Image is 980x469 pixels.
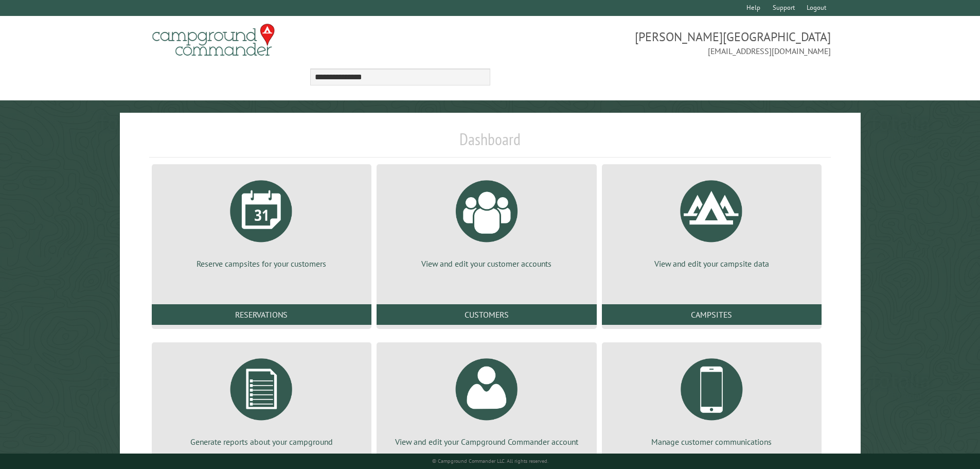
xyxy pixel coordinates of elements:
[614,172,809,269] a: View and edit your campsite data
[164,258,359,269] p: Reserve campsites for your customers
[377,304,596,325] a: Customers
[389,436,584,447] p: View and edit your Campground Commander account
[490,28,831,57] span: [PERSON_NAME][GEOGRAPHIC_DATA] [EMAIL_ADDRESS][DOMAIN_NAME]
[164,436,359,447] p: Generate reports about your campground
[149,129,831,158] h1: Dashboard
[389,258,584,269] p: View and edit your customer accounts
[389,172,584,269] a: View and edit your customer accounts
[164,172,359,269] a: Reserve campsites for your customers
[614,258,809,269] p: View and edit your campsite data
[149,20,278,60] img: Campground Commander
[389,351,584,447] a: View and edit your Campground Commander account
[602,304,822,325] a: Campsites
[164,351,359,447] a: Generate reports about your campground
[432,458,548,464] small: © Campground Commander LLC. All rights reserved.
[614,436,809,447] p: Manage customer communications
[152,304,371,325] a: Reservations
[614,351,809,447] a: Manage customer communications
